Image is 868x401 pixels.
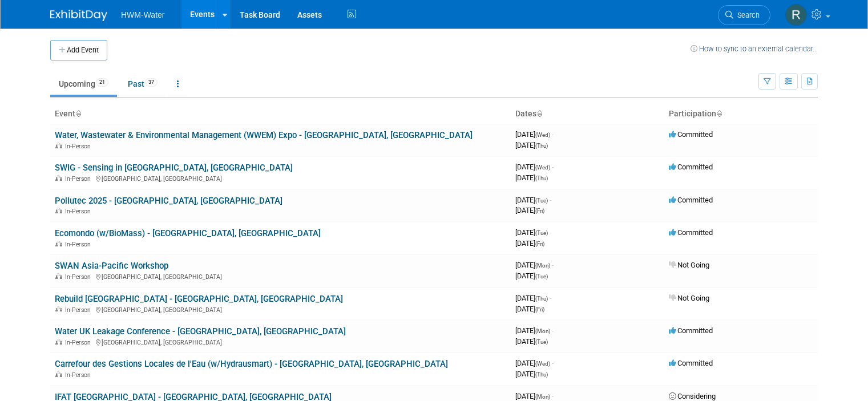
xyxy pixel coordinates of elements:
[535,230,548,236] span: (Tue)
[535,262,550,269] span: (Mon)
[55,173,506,183] div: [GEOGRAPHIC_DATA], [GEOGRAPHIC_DATA]
[785,4,807,26] img: Rhys Salkeld
[50,40,107,60] button: Add Event
[515,163,554,171] span: [DATE]
[55,326,346,337] a: Water UK Leakage Conference - [GEOGRAPHIC_DATA], [GEOGRAPHIC_DATA]
[535,132,550,138] span: (Wed)
[55,272,506,281] div: [GEOGRAPHIC_DATA], [GEOGRAPHIC_DATA]
[55,196,282,206] a: Pollutec 2025 - [GEOGRAPHIC_DATA], [GEOGRAPHIC_DATA]
[515,261,554,269] span: [DATE]
[535,361,550,367] span: (Wed)
[552,130,554,139] span: -
[55,208,62,213] img: In-Person Event
[55,371,62,377] img: In-Person Event
[50,104,511,124] th: Event
[535,143,548,149] span: (Thu)
[515,239,544,248] span: [DATE]
[65,371,94,379] span: In-Person
[65,241,94,248] span: In-Person
[552,392,554,400] span: -
[515,337,548,346] span: [DATE]
[65,143,94,150] span: In-Person
[55,175,62,181] img: In-Person Event
[535,241,544,247] span: (Fri)
[145,78,158,87] span: 37
[535,394,550,400] span: (Mon)
[552,261,554,269] span: -
[669,130,713,139] span: Committed
[515,359,554,367] span: [DATE]
[119,73,166,95] a: Past37
[691,44,818,53] a: How to sync to an external calendar...
[552,163,554,171] span: -
[55,294,343,304] a: Rebuild [GEOGRAPHIC_DATA] - [GEOGRAPHIC_DATA], [GEOGRAPHIC_DATA]
[669,326,713,335] span: Committed
[515,272,548,280] span: [DATE]
[669,359,713,367] span: Committed
[65,339,94,346] span: In-Person
[515,392,554,400] span: [DATE]
[75,109,81,118] a: Sort by Event Name
[664,104,818,124] th: Participation
[515,173,548,182] span: [DATE]
[535,339,548,345] span: (Tue)
[55,143,62,148] img: In-Person Event
[669,163,713,171] span: Committed
[55,261,168,271] a: SWAN Asia-Pacific Workshop
[55,305,506,314] div: [GEOGRAPHIC_DATA], [GEOGRAPHIC_DATA]
[55,273,62,279] img: In-Person Event
[515,228,551,237] span: [DATE]
[515,206,544,214] span: [DATE]
[515,305,544,313] span: [DATE]
[55,337,506,346] div: [GEOGRAPHIC_DATA], [GEOGRAPHIC_DATA]
[535,273,548,280] span: (Tue)
[96,78,108,87] span: 21
[55,228,321,238] a: Ecomondo (w/BioMass) - [GEOGRAPHIC_DATA], [GEOGRAPHIC_DATA]
[50,73,117,95] a: Upcoming21
[55,306,62,312] img: In-Person Event
[535,295,548,302] span: (Thu)
[121,10,164,19] span: HWM-Water
[55,130,473,140] a: Water, Wastewater & Environmental Management (WWEM) Expo - [GEOGRAPHIC_DATA], [GEOGRAPHIC_DATA]
[515,196,551,204] span: [DATE]
[50,10,107,21] img: ExhibitDay
[515,141,548,149] span: [DATE]
[550,196,551,204] span: -
[535,328,550,334] span: (Mon)
[515,130,554,139] span: [DATE]
[718,5,770,25] a: Search
[716,109,722,118] a: Sort by Participation Type
[669,294,709,302] span: Not Going
[65,306,94,314] span: In-Person
[55,163,293,173] a: SWIG - Sensing in [GEOGRAPHIC_DATA], [GEOGRAPHIC_DATA]
[550,228,551,237] span: -
[535,306,544,313] span: (Fri)
[669,392,716,400] span: Considering
[55,339,62,345] img: In-Person Event
[733,11,760,19] span: Search
[535,197,548,204] span: (Tue)
[550,294,551,302] span: -
[535,175,548,181] span: (Thu)
[669,196,713,204] span: Committed
[515,370,548,378] span: [DATE]
[669,228,713,237] span: Committed
[55,241,62,246] img: In-Person Event
[669,261,709,269] span: Not Going
[511,104,664,124] th: Dates
[55,359,448,369] a: Carrefour des Gestions Locales de l'Eau (w/Hydrausmart) - [GEOGRAPHIC_DATA], [GEOGRAPHIC_DATA]
[535,164,550,171] span: (Wed)
[65,208,94,215] span: In-Person
[535,208,544,214] span: (Fri)
[65,175,94,183] span: In-Person
[515,294,551,302] span: [DATE]
[552,326,554,335] span: -
[552,359,554,367] span: -
[536,109,542,118] a: Sort by Start Date
[535,371,548,378] span: (Thu)
[65,273,94,281] span: In-Person
[515,326,554,335] span: [DATE]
